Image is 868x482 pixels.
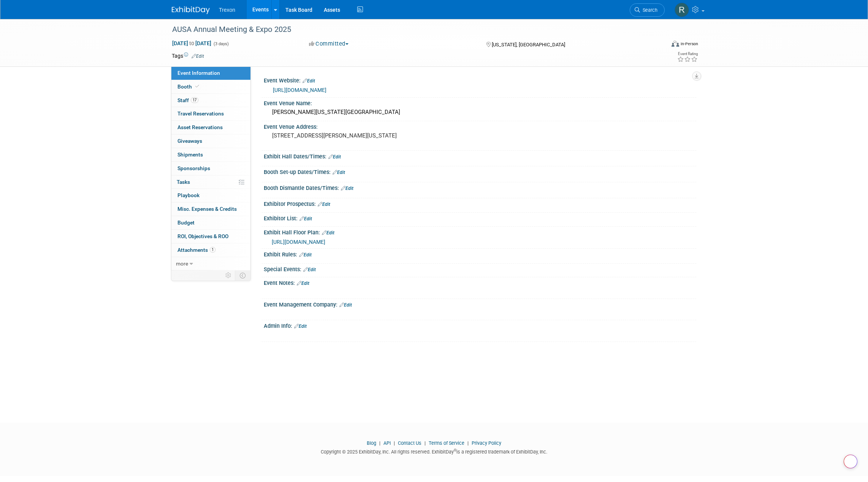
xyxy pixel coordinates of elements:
span: 17 [191,97,198,103]
span: Tasks [177,179,190,185]
a: Edit [318,202,330,207]
span: Search [640,7,657,13]
span: Asset Reservations [177,124,223,130]
span: | [377,440,382,446]
span: to [188,40,195,46]
a: Asset Reservations [171,121,250,134]
span: Trexon [219,7,235,13]
td: Tags [172,52,204,60]
a: Giveaways [171,134,250,148]
span: Giveaways [177,138,202,144]
a: Edit [299,216,312,221]
span: Playbook [177,192,200,198]
td: Personalize Event Tab Strip [222,270,235,280]
div: Event Management Company: [264,299,696,309]
a: Edit [341,186,353,191]
sup: ® [454,448,456,452]
a: Privacy Policy [472,440,501,446]
a: [URL][DOMAIN_NAME] [272,239,325,245]
span: Staff [177,97,198,103]
span: Booth [177,84,201,90]
a: Edit [322,230,334,235]
a: Tasks [171,175,250,189]
span: [DATE] [DATE] [172,40,212,47]
a: Edit [299,252,312,258]
a: Travel Reservations [171,107,250,120]
a: Search [630,3,665,17]
img: Format-Inperson.png [672,41,679,47]
span: Event Information [177,70,220,76]
a: Edit [303,78,315,84]
a: Edit [339,302,352,308]
img: ExhibitDay [172,6,210,14]
span: | [423,440,428,446]
a: ROI, Objectives & ROO [171,230,250,243]
div: Event Venue Address: [264,121,696,131]
span: | [466,440,470,446]
a: Shipments [171,148,250,161]
div: Event Format [620,40,698,51]
div: AUSA Annual Meeting & Expo 2025 [169,23,653,36]
a: Edit [297,281,309,286]
a: Edit [333,170,345,175]
a: Terms of Service [429,440,464,446]
a: Edit [328,154,341,160]
div: Event Rating [677,52,698,56]
a: API [383,440,391,446]
a: Contact Us [398,440,421,446]
span: [US_STATE], [GEOGRAPHIC_DATA] [492,42,565,47]
a: Sponsorships [171,162,250,175]
div: Event Website: [264,75,696,85]
span: 1 [210,247,215,253]
span: Budget [177,220,195,226]
pre: [STREET_ADDRESS][PERSON_NAME][US_STATE] [272,132,436,139]
div: Admin Info: [264,320,696,330]
a: Playbook [171,189,250,202]
a: Edit [192,54,204,59]
i: Booth reservation complete [195,84,199,88]
a: Event Information [171,66,250,80]
div: Exhibit Hall Dates/Times: [264,151,696,161]
div: Event Notes: [264,277,696,287]
img: Ryan Flores [675,3,689,17]
div: Booth Dismantle Dates/Times: [264,182,696,192]
a: Staff17 [171,94,250,107]
span: Attachments [177,247,215,253]
td: Toggle Event Tabs [235,270,251,280]
a: Edit [294,324,307,329]
span: Sponsorships [177,165,210,171]
a: [URL][DOMAIN_NAME] [273,87,326,93]
span: ROI, Objectives & ROO [177,233,228,239]
div: [PERSON_NAME][US_STATE][GEOGRAPHIC_DATA] [269,106,691,118]
a: Misc. Expenses & Credits [171,202,250,216]
div: Exhibit Rules: [264,249,696,259]
span: Shipments [177,152,203,158]
div: Booth Set-up Dates/Times: [264,166,696,176]
span: Misc. Expenses & Credits [177,206,237,212]
a: Edit [303,267,316,272]
div: Special Events: [264,264,696,273]
div: Exhibit Hall Floor Plan: [264,227,696,237]
div: Exhibitor Prospectus: [264,198,696,208]
a: Budget [171,216,250,229]
span: (3 days) [213,41,229,46]
a: Attachments1 [171,243,250,257]
span: | [392,440,397,446]
a: more [171,257,250,270]
div: Exhibitor List: [264,213,696,223]
div: Event Venue Name: [264,98,696,107]
button: Committed [306,40,352,48]
a: Blog [367,440,376,446]
div: In-Person [680,41,698,47]
span: more [176,261,188,267]
a: Booth [171,80,250,93]
span: Travel Reservations [177,111,224,117]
